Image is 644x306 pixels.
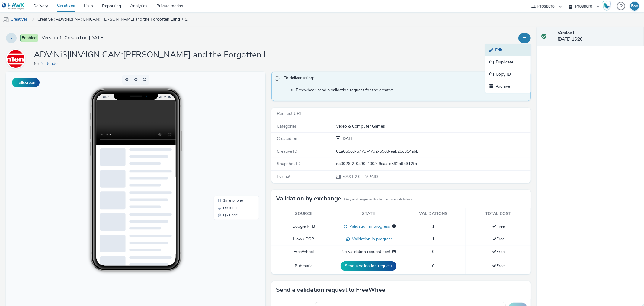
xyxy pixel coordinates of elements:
td: Pubmatic [271,258,336,274]
td: Google RTB [271,220,336,233]
div: Creation 22 August 2025, 15:20 [340,136,354,142]
h1: ADV:Ni3|INV:IGN|CAM:[PERSON_NAME] and the Forgotten Land + SCW|CHA:Video|PLA:Prospero|TEC:N/A|PHA... [34,49,275,61]
td: Hawk DSP [271,233,336,246]
a: Hawk Academy [602,1,614,11]
span: Creative ID [277,148,297,154]
img: Nintendo [7,50,24,68]
span: Desktop [217,134,231,138]
h3: Validation by exchange [276,194,341,203]
span: 1 [432,236,434,242]
span: Validation in progress [350,236,393,242]
th: State [336,208,401,220]
span: Free [492,249,505,255]
span: 15:37 [96,23,103,27]
span: To deliver using: [284,75,524,83]
span: QR Code [217,142,232,145]
span: 1 [432,223,434,229]
span: 0 [432,249,434,255]
a: Nintendo [40,61,60,67]
img: mobile [3,17,9,23]
span: Format [277,174,290,179]
button: Send a validation request [341,261,396,271]
span: for [34,61,40,67]
span: [DATE] [340,136,354,142]
a: Nintendo [6,56,28,62]
div: Video & Computer Games [336,123,530,129]
span: Snapshot ID [277,161,300,167]
div: [DATE] 15:20 [558,30,639,43]
a: Copy ID [485,68,531,80]
li: Desktop [209,132,252,140]
th: Total cost [466,208,531,220]
span: Redirect URL [277,111,302,116]
h3: Send a validation request to FreeWheel [276,285,387,295]
div: BW [631,2,638,11]
div: No validation request sent [339,249,398,255]
li: Freewheel: send a validation request for the creative [296,87,527,93]
span: VAST 2.0 + VPAID [342,174,378,180]
button: Fullscreen [12,78,40,87]
span: Validation in progress [347,223,390,229]
span: Free [492,236,505,242]
a: Duplicate [485,56,531,68]
span: Enabled [20,34,38,42]
span: Free [492,263,505,269]
th: Validations [401,208,466,220]
small: Only exchanges in this list require validation [344,197,412,202]
span: Smartphone [217,127,237,131]
img: Hawk Academy [602,1,611,11]
li: Smartphone [209,125,252,132]
span: 0 [432,263,434,269]
span: Free [492,223,505,229]
div: 01a660cd-6779-47d2-b9c8-eab28c354abb [336,148,530,155]
span: Version 1 - Created on [DATE] [42,34,104,41]
span: Categories [277,123,297,129]
th: Source [271,208,336,220]
div: Please select a deal below and click on Send to send a validation request to FreeWheel. [392,249,396,255]
span: Created on [277,136,297,142]
a: Archive [485,80,531,93]
div: da0026f2-0a90-4009-9caa-e592b9b312fb [336,161,530,167]
li: QR Code [209,140,252,147]
a: Creative : ADV:Ni3|INV:IGN|CAM:[PERSON_NAME] and the Forgotten Land + SCW|CHA:Video|PLA:Prospero|... [34,12,195,27]
img: undefined Logo [2,2,25,10]
a: Edit [485,44,531,56]
strong: Version 1 [558,30,575,36]
td: FreeWheel [271,246,336,258]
